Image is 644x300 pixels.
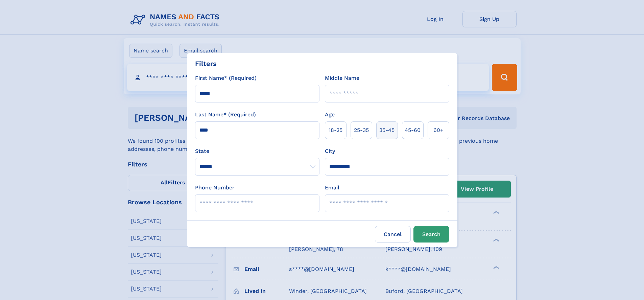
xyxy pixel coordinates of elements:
label: Age [325,111,335,119]
label: Last Name* (Required) [195,111,256,119]
button: Search [413,226,449,243]
label: Email [325,184,339,192]
span: 25‑35 [354,126,369,134]
label: City [325,147,335,155]
label: Middle Name [325,74,359,82]
span: 35‑45 [379,126,395,134]
span: 18‑25 [329,126,342,134]
label: First Name* (Required) [195,74,257,82]
span: 45‑60 [405,126,421,134]
div: Filters [195,59,217,69]
label: State [195,147,319,155]
label: Phone Number [195,184,235,192]
span: 60+ [433,126,444,134]
label: Cancel [375,226,411,243]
